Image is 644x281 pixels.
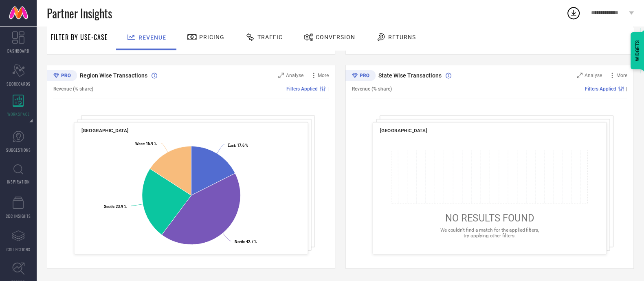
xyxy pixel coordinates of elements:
span: | [626,86,627,92]
text: : 42.7 % [235,239,257,244]
span: Analyse [585,73,602,78]
span: Returns [388,34,416,40]
tspan: South [104,204,114,209]
svg: Zoom [577,73,582,78]
span: Region Wise Transactions [80,72,147,79]
span: Analyse [286,73,303,78]
text: : 17.6 % [228,143,248,148]
span: Revenue [138,34,166,41]
span: Filters Applied [585,86,616,92]
span: Revenue (% share) [352,86,392,92]
span: Revenue (% share) [53,86,93,92]
span: WORKSPACE [7,111,30,117]
span: SCORECARDS [7,81,31,87]
span: INSPIRATION [7,179,30,185]
text: : 15.9 % [135,142,157,146]
span: More [616,73,627,78]
span: CDC INSIGHTS [6,213,31,219]
svg: Zoom [278,73,284,78]
tspan: East [228,143,235,148]
div: Premium [47,70,77,82]
span: Conversion [316,34,355,40]
span: [GEOGRAPHIC_DATA] [81,128,129,133]
div: Premium [345,70,376,82]
span: Partner Insights [47,5,112,22]
span: More [318,73,329,78]
tspan: West [135,142,144,146]
tspan: North [235,239,244,244]
span: SUGGESTIONS [6,147,31,153]
span: We couldn’t find a match for the applied filters, try applying other filters. [440,227,539,238]
span: DASHBOARD [7,48,29,54]
span: State Wise Transactions [378,72,442,79]
span: Traffic [257,34,283,40]
span: Filter By Use-Case [51,32,108,42]
span: Filters Applied [286,86,318,92]
span: Pricing [199,34,224,40]
div: Open download list [566,6,581,20]
text: : 23.9 % [104,204,127,209]
span: NO RESULTS FOUND [445,212,534,224]
span: COLLECTIONS [7,246,31,252]
span: | [327,86,329,92]
span: [GEOGRAPHIC_DATA] [380,128,427,133]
